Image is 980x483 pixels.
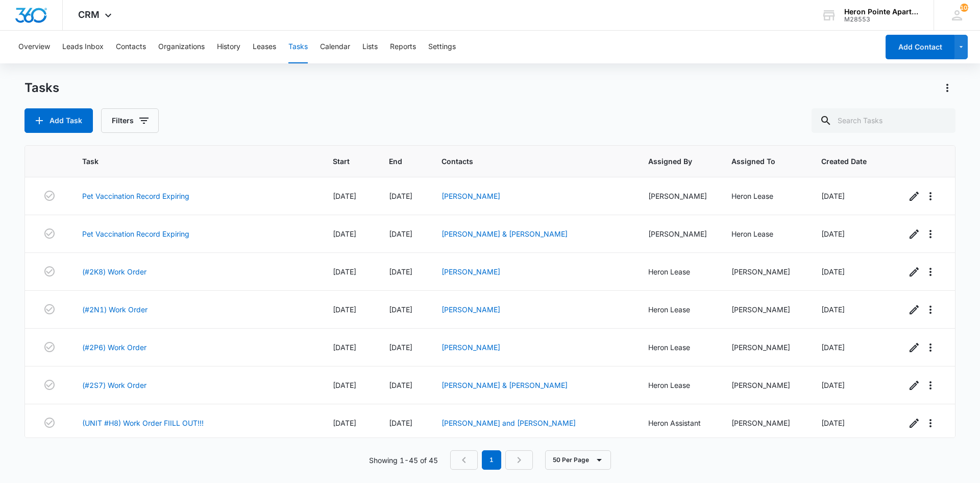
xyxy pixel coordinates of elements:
a: [PERSON_NAME] and [PERSON_NAME] [442,419,576,427]
button: Reports [390,31,416,63]
button: Settings [428,31,456,63]
span: CRM [78,9,100,20]
div: account name [844,8,919,16]
h1: Tasks [24,80,59,96]
div: Heron Lease [648,342,707,353]
span: [DATE] [821,381,845,389]
div: Heron Assistant [648,418,707,428]
div: [PERSON_NAME] [731,304,797,315]
span: [DATE] [333,381,356,389]
span: [DATE] [821,267,845,276]
a: (#2N1) Work Order [82,304,148,315]
button: Leads Inbox [62,31,104,63]
a: Pet Vaccination Record Expiring [82,228,189,239]
div: [PERSON_NAME] [731,266,797,277]
span: [DATE] [333,343,356,352]
a: [PERSON_NAME] & [PERSON_NAME] [442,229,568,238]
span: [DATE] [389,305,412,314]
button: Add Task [24,108,93,133]
button: Add Contact [886,35,954,59]
a: (UNIT #H8) Work Order FIILL OUT!!! [82,418,204,428]
input: Search Tasks [812,108,955,133]
em: 1 [482,450,501,470]
div: notifications count [960,4,968,12]
nav: Pagination [450,450,533,470]
span: 103 [960,4,968,12]
div: [PERSON_NAME] [731,342,797,353]
a: Pet Vaccination Record Expiring [82,191,189,201]
span: [DATE] [821,343,845,352]
button: Filters [101,108,159,133]
button: Leases [253,31,276,63]
span: [DATE] [821,192,845,200]
span: [DATE] [389,419,412,427]
button: Actions [939,80,955,96]
a: [PERSON_NAME] [442,305,500,314]
button: 50 Per Page [545,450,611,470]
button: Tasks [288,31,308,63]
div: account id [844,16,919,23]
div: [PERSON_NAME] [648,191,707,201]
div: Heron Lease [731,228,797,239]
div: Heron Lease [648,380,707,390]
button: History [217,31,240,63]
span: Contacts [442,156,609,167]
span: [DATE] [821,305,845,314]
a: [PERSON_NAME] [442,343,500,352]
button: Lists [362,31,378,63]
span: Assigned To [731,156,782,167]
span: Assigned By [648,156,692,167]
span: [DATE] [389,381,412,389]
span: Start [333,156,350,167]
span: [DATE] [389,229,412,238]
button: Overview [18,31,50,63]
span: [DATE] [821,419,845,427]
button: Organizations [158,31,205,63]
a: (#2S7) Work Order [82,380,146,390]
span: [DATE] [389,267,412,276]
span: [DATE] [333,229,356,238]
span: End [389,156,402,167]
span: [DATE] [389,343,412,352]
span: [DATE] [333,267,356,276]
span: [DATE] [333,192,356,200]
span: [DATE] [333,305,356,314]
div: [PERSON_NAME] [731,418,797,428]
p: Showing 1-45 of 45 [369,455,438,466]
a: (#2P6) Work Order [82,342,146,353]
a: [PERSON_NAME] & [PERSON_NAME] [442,381,568,389]
a: [PERSON_NAME] [442,192,500,200]
span: [DATE] [389,192,412,200]
button: Calendar [320,31,350,63]
span: [DATE] [333,419,356,427]
span: [DATE] [821,229,845,238]
span: Task [82,156,293,167]
a: [PERSON_NAME] [442,267,500,276]
div: Heron Lease [648,304,707,315]
span: Created Date [821,156,867,167]
a: (#2K8) Work Order [82,266,146,277]
button: Contacts [116,31,146,63]
div: [PERSON_NAME] [731,380,797,390]
div: Heron Lease [731,191,797,201]
div: [PERSON_NAME] [648,228,707,239]
div: Heron Lease [648,266,707,277]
